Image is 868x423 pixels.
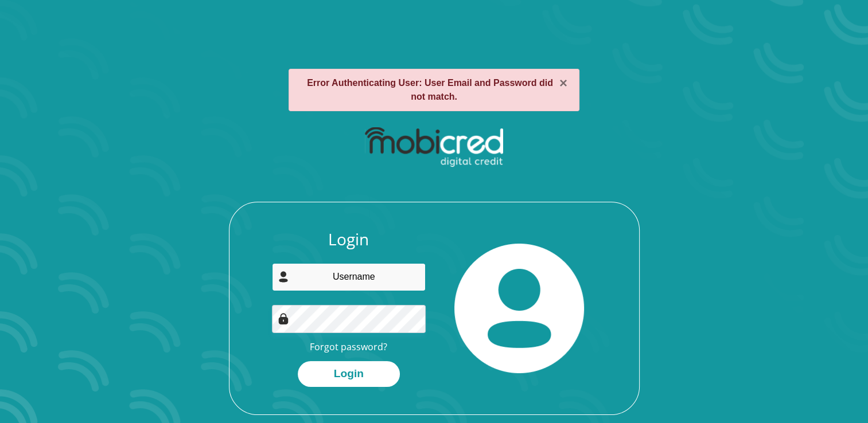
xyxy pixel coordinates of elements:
[307,78,553,101] strong: Error Authenticating User: User Email and Password did not match.
[278,313,289,324] img: Image
[365,127,503,167] img: mobicred logo
[310,340,387,353] a: Forgot password?
[298,361,400,387] button: Login
[272,263,426,291] input: Username
[272,230,426,249] h3: Login
[278,271,289,283] img: user-icon image
[559,76,567,90] button: ×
